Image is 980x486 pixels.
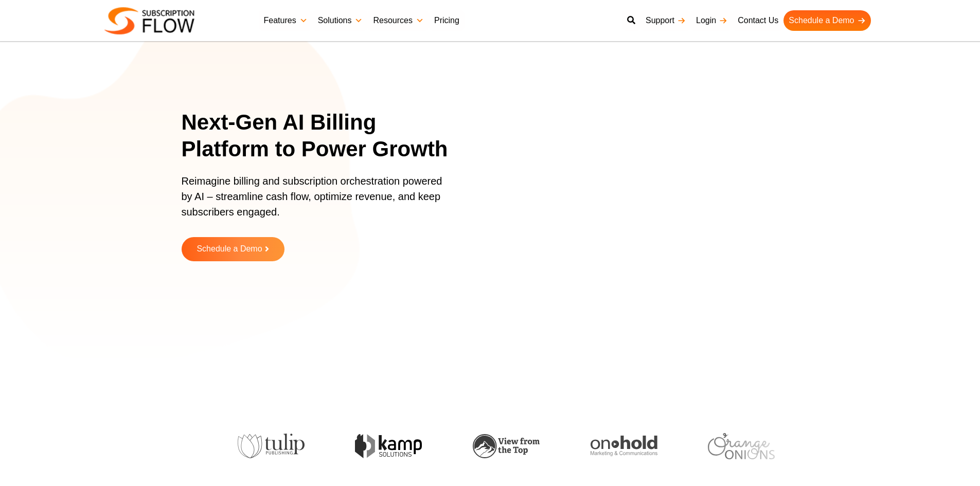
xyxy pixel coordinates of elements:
[368,10,429,31] a: Resources
[429,10,465,31] a: Pricing
[104,7,194,34] img: Subscriptionflow
[182,173,449,230] p: Reimagine billing and subscription orchestration powered by AI – streamline cash flow, optimize r...
[783,10,870,31] a: Schedule a Demo
[707,433,774,459] img: orange-onions
[182,237,284,261] a: Schedule a Demo
[471,434,538,458] img: view-from-the-top
[259,10,313,31] a: Features
[182,109,462,163] h1: Next-Gen AI Billing Platform to Power Growth
[589,436,656,456] img: onhold-marketing
[197,245,262,254] span: Schedule a Demo
[354,434,421,458] img: kamp-solution
[691,10,733,31] a: Login
[236,434,303,458] img: tulip-publishing
[640,10,691,31] a: Support
[733,10,783,31] a: Contact Us
[313,10,368,31] a: Solutions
